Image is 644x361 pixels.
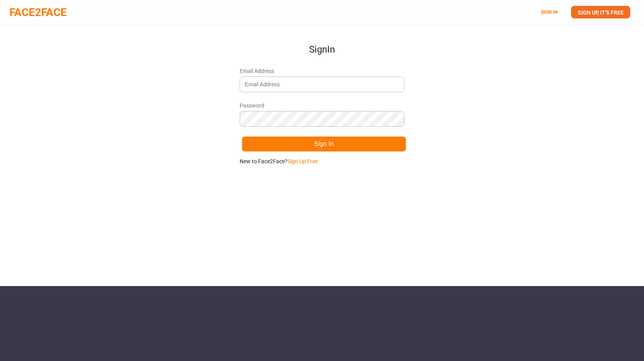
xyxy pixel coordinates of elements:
p: New to Face2Face? [240,157,404,165]
input: Email Address [240,77,404,92]
h1: Sign In [240,26,404,55]
a: SIGN IN [541,9,557,15]
a: Sign Up Free [287,158,318,164]
button: Sign In [242,136,406,152]
span: Email Address [240,67,404,75]
a: SIGN UP, IT'S FREE [571,6,630,18]
input: Password [240,111,404,127]
span: Password [240,102,404,109]
a: FACE2FACE [9,6,67,19]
